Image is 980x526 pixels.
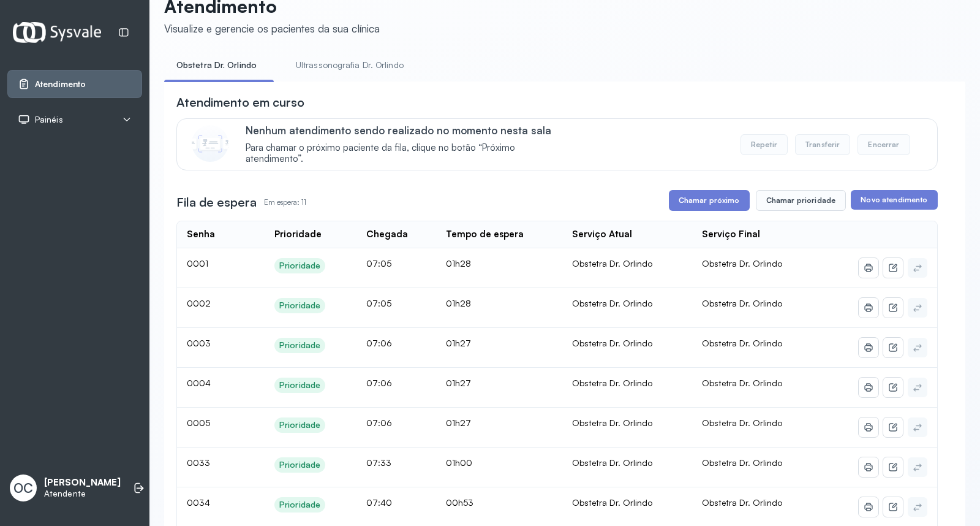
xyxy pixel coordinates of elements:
span: Obstetra Dr. Orlindo [702,338,782,348]
p: [PERSON_NAME] [44,477,121,489]
span: 0034 [187,497,210,508]
p: Atendente [44,489,121,499]
div: Prioridade [279,380,320,391]
div: Obstetra Dr. Orlindo [572,298,682,309]
div: Senha [187,229,215,240]
button: Chamar prioridade [756,190,846,211]
p: Em espera: 11 [264,194,306,211]
span: Obstetra Dr. Orlindo [702,378,782,388]
div: Obstetra Dr. Orlindo [572,338,682,349]
span: Painéis [35,115,63,125]
span: 01h27 [446,417,471,428]
span: 01h28 [446,298,471,308]
span: Obstetra Dr. Orlindo [702,258,782,269]
span: 01h27 [446,378,471,388]
span: 07:05 [366,298,391,308]
div: Prioridade [279,261,320,271]
div: Serviço Final [702,229,760,240]
div: Prioridade [279,500,320,510]
span: Para chamar o próximo paciente da fila, clique no botão “Próximo atendimento”. [246,142,570,166]
span: Obstetra Dr. Orlindo [702,417,782,428]
a: Atendimento [18,78,132,90]
button: Transferir [795,134,851,155]
span: 07:06 [366,378,392,388]
div: Prioridade [279,460,320,470]
span: Obstetra Dr. Orlindo [702,497,782,508]
span: 07:06 [366,417,392,428]
div: Obstetra Dr. Orlindo [572,457,682,468]
img: Logotipo do estabelecimento [13,22,101,42]
div: Prioridade [279,340,320,351]
h3: Fila de espera [176,194,257,211]
span: 0002 [187,298,211,308]
span: Obstetra Dr. Orlindo [702,298,782,308]
a: Ultrassonografia Dr. Orlindo [284,55,416,75]
span: 07:40 [366,497,392,508]
button: Chamar próximo [669,190,750,211]
div: Prioridade [274,229,322,240]
span: 0001 [187,258,208,269]
button: Repetir [741,134,788,155]
span: 00h53 [446,497,473,508]
a: Obstetra Dr. Orlindo [164,55,269,75]
div: Obstetra Dr. Orlindo [572,258,682,269]
span: 01h00 [446,457,472,468]
span: 07:05 [366,258,391,269]
span: 07:33 [366,457,391,468]
span: 0004 [187,378,211,388]
span: 01h27 [446,338,471,348]
span: 0033 [187,457,210,468]
div: Tempo de espera [446,229,524,240]
span: 07:06 [366,338,392,348]
button: Novo atendimento [851,190,937,210]
div: Obstetra Dr. Orlindo [572,378,682,389]
div: Obstetra Dr. Orlindo [572,417,682,429]
span: 0003 [187,338,211,348]
div: Obstetra Dr. Orlindo [572,497,682,508]
div: Chegada [366,229,408,240]
span: 0005 [187,417,210,428]
p: Nenhum atendimento sendo realizado no momento nesta sala [246,124,570,137]
div: Prioridade [279,420,320,430]
div: Serviço Atual [572,229,632,240]
div: Prioridade [279,300,320,311]
span: Atendimento [35,79,86,90]
button: Encerrar [858,134,910,155]
div: Visualize e gerencie os pacientes da sua clínica [164,22,380,35]
span: Obstetra Dr. Orlindo [702,457,782,468]
h3: Atendimento em curso [176,94,304,111]
img: Imagem de CalloutCard [192,125,228,162]
span: 01h28 [446,258,471,269]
